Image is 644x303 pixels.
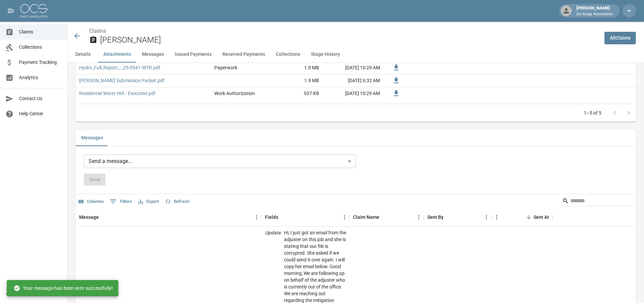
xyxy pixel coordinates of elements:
div: Search [562,195,635,208]
button: Menu [339,212,350,222]
div: [PERSON_NAME] [574,5,616,17]
div: [DATE] 10:29 AM [323,87,383,100]
span: Payment Tracking [19,59,62,66]
button: Refresh [163,196,191,207]
button: Issued Payments [169,46,217,63]
button: Export [137,196,161,207]
div: Work Authorization [214,90,255,97]
div: related-list tabs [76,130,636,146]
button: Menu [492,212,502,222]
button: Sort [524,212,533,222]
div: Sent At [492,208,552,227]
button: Sort [444,212,453,222]
button: Messages [137,46,169,63]
button: Stage History [306,46,345,63]
a: AllClaims [604,32,636,44]
span: Help Center [19,110,62,117]
a: [PERSON_NAME] Submission Packet.pdf [79,77,165,84]
button: Select columns [77,196,105,207]
img: ocs-logo-white-transparent.png [20,4,47,18]
div: [DATE] 6:32 AM [323,74,383,87]
nav: breadcrumb [89,27,599,35]
div: Sent By [424,208,492,227]
div: Send a message... [84,155,356,168]
div: Sent At [533,208,549,227]
h2: [PERSON_NAME] [100,35,599,45]
div: 1.0 MB [272,62,323,74]
button: Sort [99,212,108,222]
div: Message [79,208,99,227]
button: Sort [379,212,389,222]
button: Menu [481,212,492,222]
a: Claims [89,28,106,34]
a: Residential Water HIA - Executed.pdf [79,90,156,97]
a: Hydro_Full_Report_-_25-0541-WTR.pdf [79,64,160,71]
button: Collections [270,46,306,63]
button: Sort [278,212,288,222]
span: Collections [19,44,62,51]
div: 1.9 MB [272,74,323,87]
button: Messages [76,130,109,146]
div: Fields [262,208,350,227]
p: Dry Kings Restoration [576,11,613,17]
div: Sent By [427,208,444,227]
button: Show filters [108,196,134,207]
button: open drawer [4,4,18,18]
div: © 2025 One Claim Solution [6,290,61,297]
div: 937 KB [272,87,323,100]
button: Menu [414,212,424,222]
div: Paperwork [214,64,237,71]
button: Details [68,46,98,63]
div: [DATE] 10:29 AM [323,62,383,74]
div: anchor tabs [68,46,644,63]
div: Fields [265,208,278,227]
span: Claims [19,28,62,36]
span: Contact Us [19,95,62,102]
button: Attachments [98,46,137,63]
button: Menu [252,212,262,222]
div: Claim Name [350,208,424,227]
span: Analytics [19,74,62,81]
div: Claim Name [353,208,379,227]
div: Message [76,208,262,227]
div: Your message has been sent successfully! [14,282,113,294]
p: 1–5 of 5 [584,110,601,116]
button: Received Payments [217,46,270,63]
